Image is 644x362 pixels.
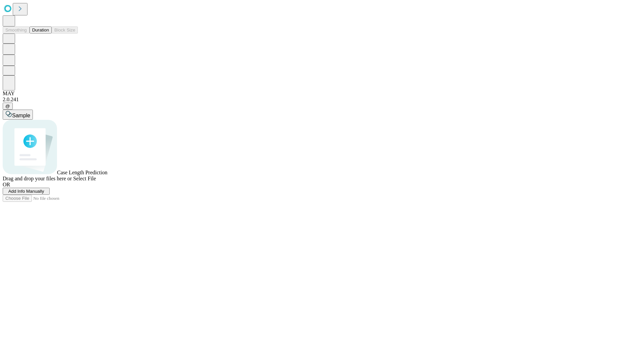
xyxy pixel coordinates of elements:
[3,90,641,97] div: MAY
[3,176,72,181] span: Drag and drop your files here or
[3,97,641,103] div: 2.0.241
[3,182,10,187] span: OR
[73,176,96,181] span: Select File
[12,113,30,118] span: Sample
[3,188,50,195] button: Add Info Manually
[30,26,52,34] button: Duration
[3,26,30,34] button: Smoothing
[52,26,78,34] button: Block Size
[8,189,44,194] span: Add Info Manually
[57,170,107,175] span: Case Length Prediction
[3,110,33,120] button: Sample
[5,104,10,109] span: @
[3,103,13,110] button: @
